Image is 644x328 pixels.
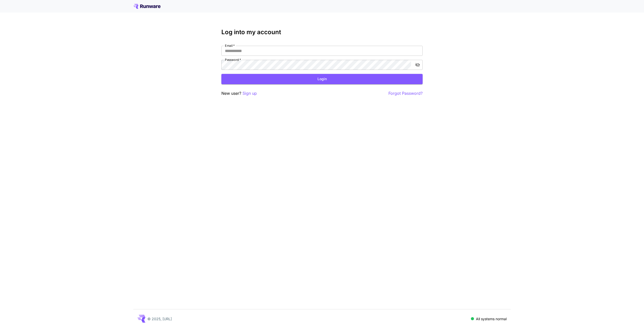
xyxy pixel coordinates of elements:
button: toggle password visibility [413,60,422,69]
button: Login [221,74,423,84]
p: © 2025, [URL] [147,316,172,321]
label: Email [225,43,235,48]
button: Sign up [243,90,257,97]
p: All systems normal [476,316,507,321]
h3: Log into my account [221,29,423,36]
button: Forgot Password? [388,90,423,97]
p: New user? [221,90,257,97]
label: Password [225,58,241,62]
